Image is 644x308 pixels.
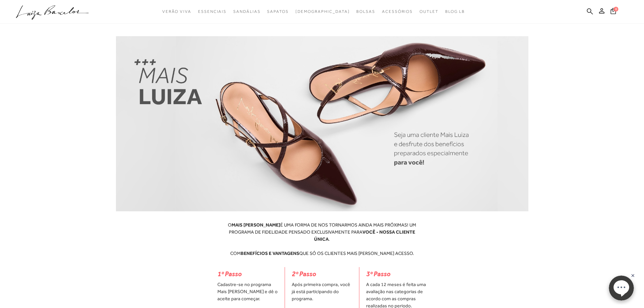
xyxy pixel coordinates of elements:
span: BLOG LB [445,9,465,14]
span: Verão Viva [162,9,191,14]
span: Sapatos [267,9,288,14]
span: Após primeira compra, você já está participando do programa. [292,281,352,302]
b: MAIS [PERSON_NAME] [232,222,280,228]
a: categoryNavScreenReaderText [267,5,288,18]
span: Bolsas [356,9,375,14]
span: Sandálias [233,9,260,14]
span: [DEMOGRAPHIC_DATA] [295,9,350,14]
b: BENEFÍCIOS E VANTAGENS [241,251,299,256]
a: categoryNavScreenReaderText [356,5,375,18]
a: noSubCategoriesText [295,5,350,18]
span: 1º Passo [217,270,242,278]
a: categoryNavScreenReaderText [420,5,438,18]
button: 0 [609,7,618,17]
span: Outlet [420,9,438,14]
div: O É UMA FORMA DE NOS TORNARMOS AINDA MAIS PRÓXIMAS! UM PROGRAMA DE FIDELIDADE PENSADO EXCLUSIVAME... [221,221,424,257]
a: categoryNavScreenReaderText [233,5,260,18]
span: Cadastre-se no programa Mais [PERSON_NAME] e dê o aceite para começar. [217,281,278,302]
a: BLOG LB [445,5,465,18]
b: VOCÊ - NOSSA CLIENTE ÚNICA [314,229,415,242]
a: categoryNavScreenReaderText [162,5,191,18]
span: Essenciais [198,9,226,14]
span: 3º Passo [366,270,390,278]
span: 0 [614,7,618,11]
span: 2º Passo [292,270,316,278]
a: categoryNavScreenReaderText [198,5,226,18]
a: categoryNavScreenReaderText [382,5,413,18]
img: /general/MAISLUIZA220725DESK.png [116,36,528,211]
span: Acessórios [382,9,413,14]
